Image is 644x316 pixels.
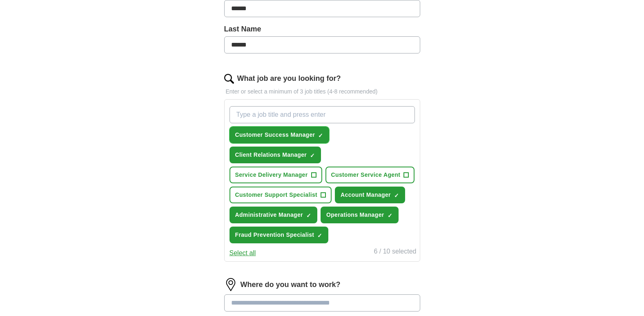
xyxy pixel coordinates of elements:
[310,152,315,159] span: ✓
[230,127,330,143] button: Customer Success Manager✓
[235,131,315,139] span: Customer Success Manager
[235,231,314,239] span: Fraud Prevention Specialist
[388,212,392,219] span: ✓
[321,207,399,223] button: Operations Manager✓
[394,192,399,199] span: ✓
[318,132,323,139] span: ✓
[235,151,307,159] span: Client Relations Manager
[317,232,322,239] span: ✓
[374,247,416,258] div: 6 / 10 selected
[306,212,311,219] span: ✓
[230,248,256,258] button: Select all
[224,24,420,35] label: Last Name
[230,106,415,123] input: Type a job title and press enter
[235,211,303,219] span: Administrative Manager
[235,171,308,179] span: Service Delivery Manager
[230,227,329,243] button: Fraud Prevention Specialist✓
[230,167,322,183] button: Service Delivery Manager
[230,147,321,163] button: Client Relations Manager✓
[335,187,405,203] button: Account Manager✓
[341,191,391,199] span: Account Manager
[230,187,332,203] button: Customer Support Specialist
[237,73,341,84] label: What job are you looking for?
[224,278,237,291] img: location.png
[224,74,234,84] img: search.png
[241,279,341,290] label: Where do you want to work?
[326,211,384,219] span: Operations Manager
[235,191,318,199] span: Customer Support Specialist
[325,167,415,183] button: Customer Service Agent
[331,171,401,179] span: Customer Service Agent
[230,207,317,223] button: Administrative Manager✓
[224,87,420,96] p: Enter or select a minimum of 3 job titles (4-8 recommended)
